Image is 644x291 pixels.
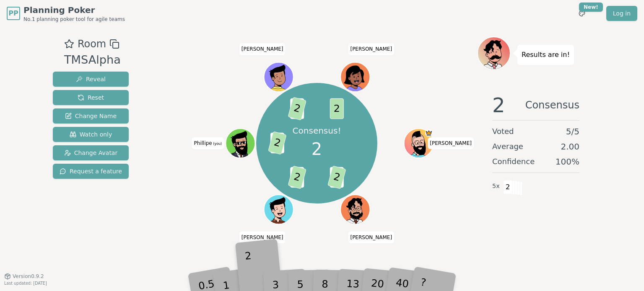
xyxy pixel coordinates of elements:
button: Reset [53,90,129,105]
span: (you) [212,142,222,146]
a: PPPlanning PokerNo.1 planning poker tool for agile teams [7,4,125,23]
button: Change Avatar [53,145,129,160]
span: 2.00 [561,141,579,152]
span: Voted [492,126,514,137]
span: 2 [288,97,306,120]
p: Results are in! [522,49,570,61]
button: Add as favourite [64,36,74,52]
button: Change Name [53,108,129,124]
span: 2 [503,180,513,194]
span: Click to change your name [348,43,394,55]
span: Average [492,141,523,152]
button: Request a feature [53,164,129,179]
span: 2 [327,165,346,189]
span: Toce is the host [425,129,432,137]
span: Click to change your name [348,231,394,243]
span: Confidence [492,156,535,167]
span: 5 x [492,182,500,191]
span: Room [78,36,106,52]
span: 2 [492,95,505,115]
span: 2 [330,98,343,119]
span: Last updated: [DATE] [4,281,47,286]
button: New! [574,6,589,21]
span: Consensus [525,95,579,115]
span: Request a feature [60,167,122,175]
span: 2 [312,136,322,162]
span: Watch only [70,130,112,139]
span: Version 0.9.2 [13,273,44,280]
span: 5 / 5 [566,126,579,137]
span: Planning Poker [23,4,125,16]
span: Click to change your name [192,137,224,149]
span: Reveal [76,75,106,83]
button: Watch only [53,127,129,142]
span: Change Name [65,112,117,120]
p: Consensus! [291,124,343,136]
span: Click to change your name [239,231,286,243]
button: Version0.9.2 [4,273,44,280]
span: No.1 planning poker tool for agile teams [23,16,125,23]
span: Reset [78,93,104,102]
span: 100 % [556,156,579,167]
span: 2 [288,165,306,189]
span: 2 [268,131,287,155]
span: Change Avatar [64,149,118,157]
button: Click to change your avatar [226,129,254,157]
div: TMSAlpha [64,52,121,69]
button: Reveal [53,72,129,87]
span: PP [8,8,18,18]
span: Click to change your name [239,43,286,55]
a: Log in [606,6,637,21]
span: Click to change your name [428,137,474,149]
div: New! [579,3,603,12]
